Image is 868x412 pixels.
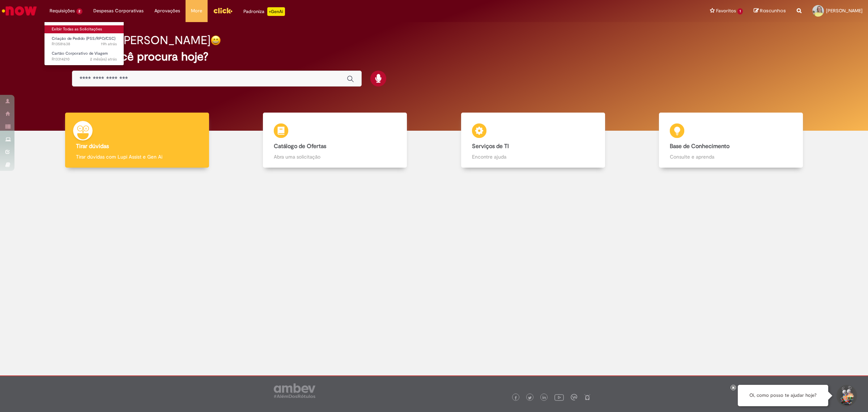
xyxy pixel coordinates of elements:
[44,35,124,48] a: Aberto R13581638 : Criação de Pedido (PSS/RPO/CSC)
[90,56,117,62] span: 2 mês(es) atrás
[274,383,315,398] img: logo_footer_ambev_rotulo_gray.png
[44,22,124,66] ul: Requisições
[835,385,857,407] button: Iniciar Conversa de Suporte
[93,7,144,14] span: Despesas Corporativas
[52,41,117,47] span: R13581638
[101,41,117,47] time: 30/09/2025 13:56:38
[76,153,198,160] p: Tirar dúvidas com Lupi Assist e Gen Ai
[90,56,117,62] time: 22/07/2025 16:19:59
[76,8,82,14] span: 2
[632,113,830,168] a: Base de Conhecimento Consulte e aprenda
[571,394,577,400] img: logo_footer_workplace.png
[50,7,75,14] span: Requisições
[738,385,828,406] div: Oi, como posso te ajudar hoje?
[213,5,233,16] img: click_logo_yellow_360x200.png
[52,56,117,62] span: R13314210
[76,143,109,150] b: Tirar dúvidas
[754,8,786,14] a: Rascunhos
[1,4,38,18] img: ServiceNow
[737,8,743,14] span: 1
[267,7,285,16] p: +GenAi
[72,50,796,63] h2: O que você procura hoje?
[44,25,124,33] a: Exibir Todas as Solicitações
[210,35,221,46] img: happy-face.png
[236,113,434,168] a: Catálogo de Ofertas Abra uma solicitação
[38,113,236,168] a: Tirar dúvidas Tirar dúvidas com Lupi Assist e Gen Ai
[528,396,532,400] img: logo_footer_twitter.png
[191,7,202,14] span: More
[514,396,518,400] img: logo_footer_facebook.png
[154,7,180,14] span: Aprovações
[542,396,546,400] img: logo_footer_linkedin.png
[760,7,786,14] span: Rascunhos
[72,34,210,47] h2: Bom dia, [PERSON_NAME]
[44,50,124,63] a: Aberto R13314210 : Cartão Corporativo de Viagem
[826,8,863,14] span: [PERSON_NAME]
[670,153,792,160] p: Consulte e aprenda
[670,143,729,150] b: Base de Conhecimento
[554,392,564,402] img: logo_footer_youtube.png
[243,7,285,16] div: Padroniza
[274,153,396,160] p: Abra uma solicitação
[101,41,117,47] span: 19h atrás
[472,153,594,160] p: Encontre ajuda
[716,7,736,14] span: Favoritos
[274,143,326,150] b: Catálogo de Ofertas
[584,394,591,400] img: logo_footer_naosei.png
[52,36,115,41] span: Criação de Pedido (PSS/RPO/CSC)
[434,113,632,168] a: Serviços de TI Encontre ajuda
[52,51,108,56] span: Cartão Corporativo de Viagem
[472,143,509,150] b: Serviços de TI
